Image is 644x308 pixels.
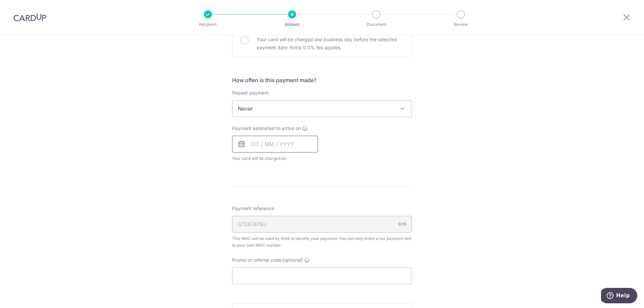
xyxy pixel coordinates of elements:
label: Repeat payment [232,89,269,96]
h5: How often is this payment made? [232,76,412,84]
img: CardUp [13,13,46,21]
span: Payment estimated to arrive on [232,125,301,132]
input: DD / MM / YYYY [232,136,318,152]
span: Your card will be charged on [232,155,318,162]
p: Review [436,21,486,28]
span: (optional) [282,257,303,263]
div: 9/35 [398,221,407,228]
iframe: Opens a widget where you can find more information [601,288,637,305]
span: Never [232,100,412,117]
p: Document [352,21,401,28]
div: This NRIC will be used by IRAS to identify your payment. You can only make a tax payment tied to ... [232,235,412,249]
span: Payment reference [232,205,274,212]
p: Your card will be charged one business day before the selected payment date. Extra 0.3% fee applies. [257,36,404,52]
p: Recipient [183,21,233,28]
span: Never [232,101,412,117]
span: Promo or referral code [232,257,281,263]
p: Amount [267,21,317,28]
